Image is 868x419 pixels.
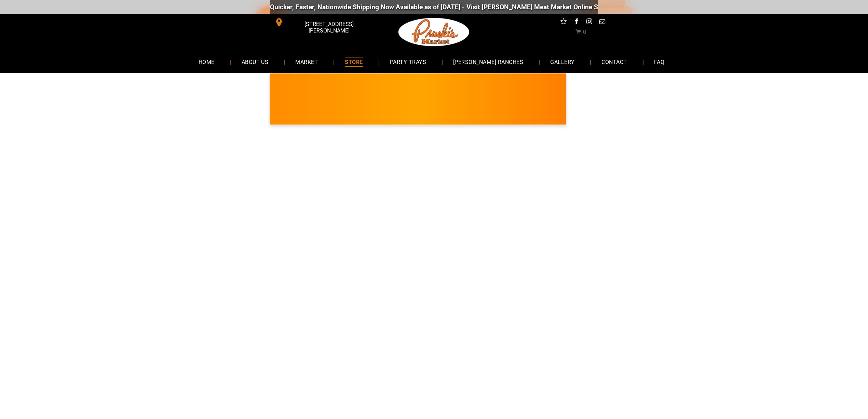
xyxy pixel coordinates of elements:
[270,17,375,28] a: [STREET_ADDRESS][PERSON_NAME]
[380,53,436,71] a: PARTY TRAYS
[335,53,373,71] a: STORE
[397,14,471,51] img: Pruski-s+Market+HQ+Logo2-1920w.png
[231,53,279,71] a: ABOUT US
[583,29,586,35] span: 0
[443,53,533,71] a: [PERSON_NAME] RANCHES
[225,3,639,11] div: Quicker, Faster, Nationwide Shipping Now Available as of [DATE] - Visit [PERSON_NAME] Meat Market...
[285,17,373,37] span: [STREET_ADDRESS][PERSON_NAME]
[559,17,568,28] a: Social network
[285,53,328,71] a: MARKET
[504,104,638,115] span: [PERSON_NAME] MARKET
[572,17,581,28] a: facebook
[585,17,594,28] a: instagram
[540,53,585,71] a: GALLERY
[188,53,225,71] a: HOME
[573,3,639,11] a: [DOMAIN_NAME][URL]
[598,17,607,28] a: email
[644,53,675,71] a: FAQ
[591,53,637,71] a: CONTACT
